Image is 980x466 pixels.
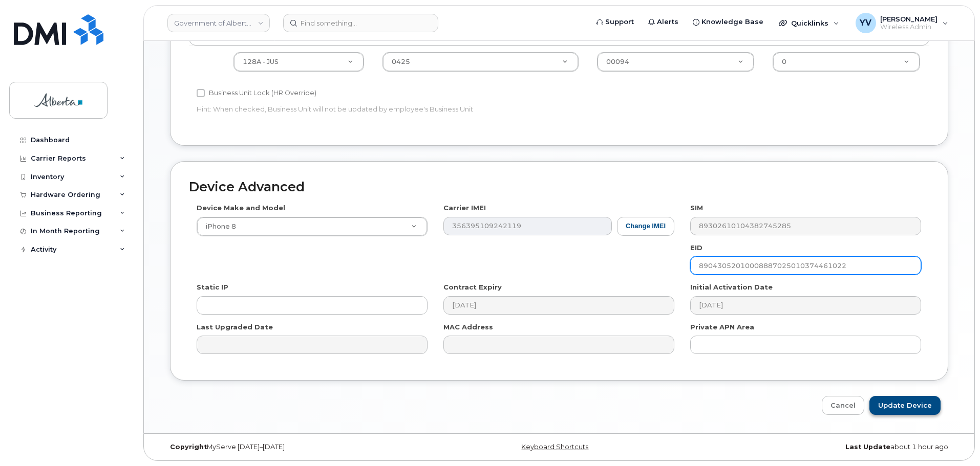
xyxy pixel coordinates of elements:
[392,58,410,65] span: 0425
[782,58,786,65] span: 0
[848,13,955,33] div: Yen Vong
[443,322,493,332] label: MAC Address
[170,443,207,451] strong: Copyright
[690,282,773,292] label: Initial Activation Date
[443,282,502,292] label: Contract Expiry
[189,180,929,194] h2: Device Advanced
[162,443,427,451] div: MyServe [DATE]–[DATE]
[234,53,364,71] a: 128A - JUS
[383,53,578,71] a: 0425
[197,217,427,236] a: iPhone 8
[686,12,771,32] a: Knowledge Base
[641,12,686,32] a: Alerts
[772,13,846,33] div: Quicklinks
[167,14,270,32] a: Government of Alberta (GOA)
[197,89,205,97] input: Business Unit Lock (HR Override)
[521,443,588,451] a: Keyboard Shortcuts
[869,396,941,415] input: Update Device
[860,17,871,29] span: YV
[197,87,316,99] label: Business Unit Lock (HR Override)
[880,23,938,31] span: Wireless Admin
[606,58,629,65] span: 00094
[283,14,438,32] input: Find something...
[657,17,678,27] span: Alerts
[443,203,486,213] label: Carrier IMEI
[200,222,236,231] span: iPhone 8
[701,17,763,27] span: Knowledge Base
[598,53,754,71] a: 00094
[690,322,754,332] label: Private APN Area
[589,12,641,32] a: Support
[617,217,674,236] button: Change IMEI
[822,396,864,415] a: Cancel
[690,243,702,253] label: EID
[197,203,285,213] label: Device Make and Model
[197,104,674,114] p: Hint: When checked, Business Unit will not be updated by employee's Business Unit
[691,443,956,451] div: about 1 hour ago
[773,53,920,71] a: 0
[243,58,279,65] span: 128A - JUS
[197,282,228,292] label: Static IP
[880,15,938,23] span: [PERSON_NAME]
[690,203,703,213] label: SIM
[791,19,828,27] span: Quicklinks
[197,322,273,332] label: Last Upgraded Date
[845,443,890,451] strong: Last Update
[605,17,634,27] span: Support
